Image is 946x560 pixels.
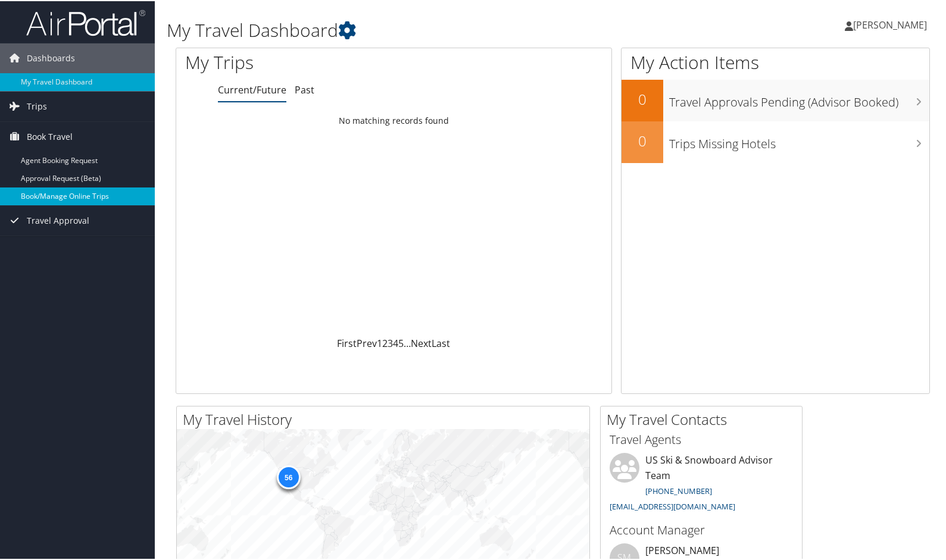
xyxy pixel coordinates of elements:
span: Travel Approval [27,205,89,234]
a: 3 [388,336,393,349]
a: Prev [357,336,377,349]
a: Next [411,336,432,349]
h2: My Travel Contacts [607,408,802,428]
h2: My Travel History [183,408,589,428]
h1: My Travel Dashboard [167,17,682,42]
h1: My Trips [185,49,421,74]
span: Dashboards [27,42,75,72]
a: [PHONE_NUMBER] [645,484,712,495]
a: 0Travel Approvals Pending (Advisor Booked) [622,79,929,120]
h3: Travel Approvals Pending (Advisor Booked) [669,87,929,110]
span: Book Travel [27,121,73,151]
h3: Travel Agents [610,430,793,447]
div: 56 [276,464,300,488]
a: Last [432,336,450,349]
a: First [337,336,357,349]
a: 4 [393,336,398,349]
h3: Account Manager [610,521,793,537]
a: [EMAIL_ADDRESS][DOMAIN_NAME] [610,500,735,511]
a: [PERSON_NAME] [845,6,939,42]
a: Past [295,82,314,95]
h1: My Action Items [622,49,929,74]
a: Current/Future [218,82,286,95]
a: 0Trips Missing Hotels [622,120,929,162]
a: 2 [382,336,388,349]
h3: Trips Missing Hotels [669,129,929,151]
span: Trips [27,90,47,120]
td: No matching records found [176,109,611,130]
h2: 0 [622,130,663,150]
a: 1 [377,336,382,349]
a: 5 [398,336,404,349]
h2: 0 [622,88,663,108]
li: US Ski & Snowboard Advisor Team [604,452,799,515]
span: … [404,336,411,349]
img: airportal-logo.png [26,8,145,36]
span: [PERSON_NAME] [853,17,927,30]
